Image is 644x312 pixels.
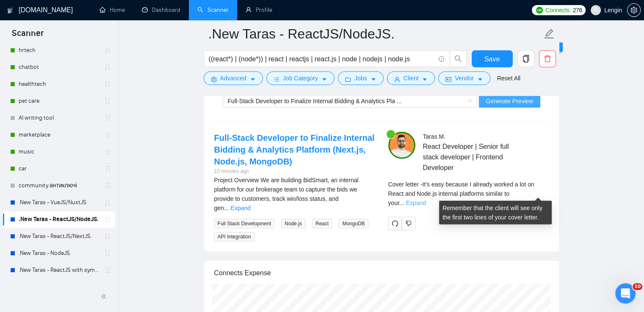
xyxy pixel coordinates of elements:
input: Scanner name... [208,23,542,44]
button: idcardVendorcaret-down [438,71,490,85]
span: delete [539,55,556,63]
span: Taras M . [423,133,445,140]
span: caret-down [477,76,483,82]
span: React [312,219,332,228]
img: c1NLmzrk-0pBZjOo1nLSJnOz0itNHKTdmMHAt8VIsLFzaWqqsJDJtcFyV3OYvrqgu3 [388,132,415,159]
button: userClientcaret-down [387,71,435,85]
img: logo [7,4,13,17]
button: folderJobscaret-down [338,71,384,85]
div: Connects Expense [214,261,549,285]
span: holder [104,115,111,121]
span: dislike [406,220,412,227]
span: user [394,76,400,82]
a: community антиключі [19,177,99,194]
input: Search Freelance Jobs... [209,54,435,64]
span: redo [389,220,401,227]
span: Jobs [354,74,367,83]
span: holder [104,199,111,206]
span: caret-down [422,76,428,82]
span: Vendor [455,74,473,83]
span: Job Category [283,74,318,83]
span: 276 [572,5,582,15]
a: dashboardDashboard [142,6,180,14]
span: Cover letter - It's easy because I already worked a lot on React and Node.js internal platforms s... [388,181,534,206]
span: holder [104,250,111,257]
span: user [593,7,599,13]
a: Expand [406,200,426,206]
span: Project Overview We are building BidSmart, an internal platform for our brokerage team to capture... [214,177,359,211]
span: search [450,55,466,63]
span: holder [104,64,111,71]
span: React Developer | Senior full stack developer | Frontend Developer [423,141,523,173]
a: .New Taras - VueJS/NuxtJS [19,194,99,211]
a: .New Taras - NodeJS. [19,245,99,262]
span: Full Stack Development [214,219,275,228]
span: New [547,44,559,51]
span: MongoDB [339,219,368,228]
a: AI writing tool [19,109,99,126]
span: Client [404,74,419,83]
div: 10 minutes ago [214,167,375,175]
span: Node.js [281,219,305,228]
span: folder [345,76,351,82]
a: searchScanner [197,6,229,14]
span: double-left [101,292,109,301]
iframe: Intercom live chat [615,283,636,304]
span: Generate Preview [486,96,533,106]
button: Save [472,50,513,67]
button: Generate Preview [479,94,540,108]
span: ... [224,205,229,211]
button: copy [517,50,534,67]
span: holder [104,81,111,88]
span: holder [104,165,111,172]
a: marketplace [19,126,99,143]
span: Save [484,54,500,64]
span: holder [104,216,111,223]
a: .New Taras - ReactJS/NodeJS. [19,211,99,228]
button: redo [388,217,402,230]
button: dislike [402,217,415,230]
span: setting [211,76,217,82]
span: caret-down [370,76,376,82]
span: copy [518,55,534,63]
span: holder [104,131,111,138]
span: caret-down [321,76,327,82]
span: holder [104,182,111,189]
span: info-circle [439,56,444,62]
div: Remember that the client will see only the first two lines of your cover letter. [388,180,549,208]
a: .New Taras - ReactJS/NextJS. [19,228,99,245]
a: Full-Stack Developer to Finalize Internal Bidding & Analytics Platform (Next.js, Node.js, MongoDB) [214,133,375,166]
span: holder [104,148,111,155]
span: Scanner [5,27,50,45]
a: pet care [19,93,99,109]
img: upwork-logo.png [536,7,543,14]
button: delete [539,50,556,67]
span: 10 [633,283,642,290]
span: API Integration [214,232,254,241]
span: bars [274,76,279,82]
a: hrtech [19,42,99,59]
span: Advanced [220,74,246,83]
span: setting [627,7,640,14]
button: barsJob Categorycaret-down [266,71,334,85]
span: Full-Stack Developer to Finalize Internal Bidding & Analytics Pla ... [228,98,402,104]
a: Expand [231,205,251,211]
div: Project Overview We are building BidSmart, an internal platform for our brokerage team to capture... [214,175,375,213]
span: holder [104,267,111,274]
div: Remember that the client will see only the first two lines of your cover letter. [439,201,552,224]
a: .New Taras - VueJS with symbols [19,279,99,296]
a: userProfile [246,6,272,14]
a: car [19,160,99,177]
span: holder [104,233,111,240]
span: caret-down [250,76,256,82]
a: healthtech [19,76,99,93]
a: .New Taras - ReactJS with symbols [19,262,99,279]
span: Connects: [545,5,571,15]
span: idcard [445,76,451,82]
span: ... [399,200,404,206]
button: settingAdvancedcaret-down [204,71,263,85]
a: setting [627,7,641,14]
span: edit [544,28,555,39]
a: homeHome [100,6,125,14]
button: setting [627,3,641,17]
